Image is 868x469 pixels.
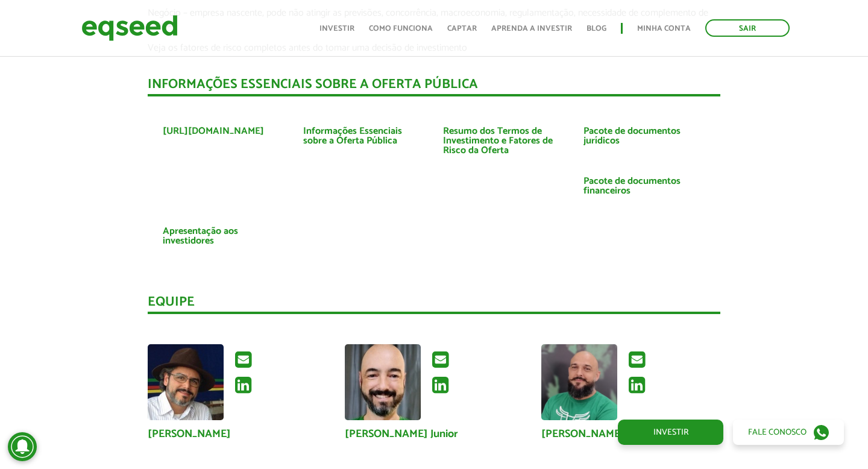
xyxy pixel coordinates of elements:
a: Ver perfil do usuário. [148,344,224,420]
img: Foto de Sérgio Hilton Berlotto Junior [345,344,421,420]
div: Equipe [148,295,720,314]
a: Captar [447,25,477,33]
a: Pacote de documentos jurídicos [583,127,706,146]
a: Informações Essenciais sobre a Oferta Pública [303,127,426,146]
div: INFORMAÇÕES ESSENCIAIS SOBRE A OFERTA PÚBLICA [148,78,720,96]
a: Blog [587,25,606,33]
a: Investir [319,25,354,33]
a: Ver perfil do usuário. [541,344,617,420]
a: Aprenda a investir [491,25,572,33]
a: Investir [618,420,723,445]
a: Pacote de documentos financeiros [583,177,706,196]
a: [URL][DOMAIN_NAME] [163,127,264,136]
a: [PERSON_NAME] Junior [345,429,458,439]
a: Resumo dos Termos de Investimento e Fatores de Risco da Oferta [443,127,565,156]
a: Sair [705,19,790,37]
a: Apresentação aos investidores [163,227,285,246]
a: Ver perfil do usuário. [345,344,421,420]
a: Minha conta [637,25,691,33]
img: Foto de Josias de Souza [541,344,617,420]
img: Foto de Xisto Alves de Souza Junior [148,344,224,420]
a: Como funciona [369,25,433,33]
a: Fale conosco [733,420,844,445]
img: EqSeed [81,12,178,44]
a: [PERSON_NAME] [541,429,624,439]
a: [PERSON_NAME] [148,429,231,439]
